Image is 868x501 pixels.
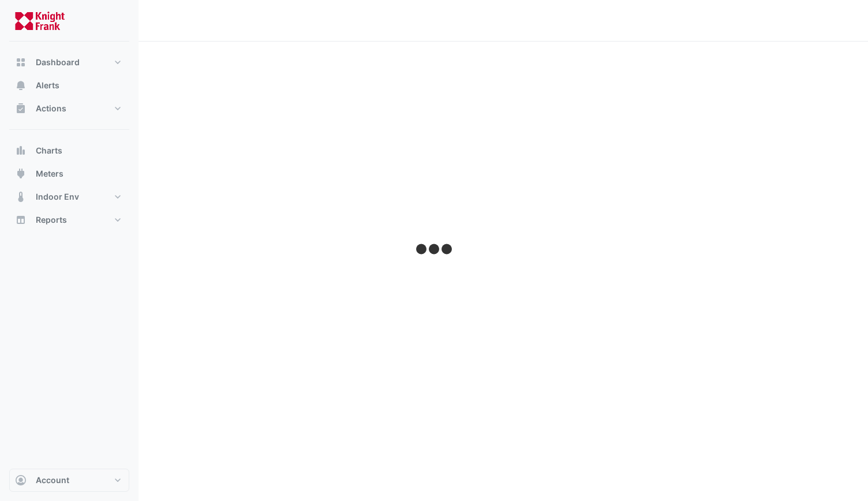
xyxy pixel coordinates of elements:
app-icon: Meters [15,168,27,180]
button: Reports [9,208,129,231]
span: Indoor Env [36,191,79,203]
span: Actions [36,103,66,114]
app-icon: Reports [15,214,27,226]
span: Dashboard [36,57,80,68]
span: Account [36,474,69,486]
span: Reports [36,214,67,226]
span: Meters [36,168,63,180]
app-icon: Dashboard [15,57,27,68]
button: Dashboard [9,51,129,74]
img: Company Logo [14,9,66,32]
button: Charts [9,139,129,162]
button: Meters [9,162,129,185]
app-icon: Alerts [15,80,27,91]
span: Charts [36,145,62,156]
app-icon: Indoor Env [15,191,27,203]
button: Account [9,469,129,492]
button: Actions [9,97,129,120]
app-icon: Actions [15,103,27,114]
button: Indoor Env [9,185,129,208]
app-icon: Charts [15,145,27,156]
span: Alerts [36,80,59,91]
button: Alerts [9,74,129,97]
